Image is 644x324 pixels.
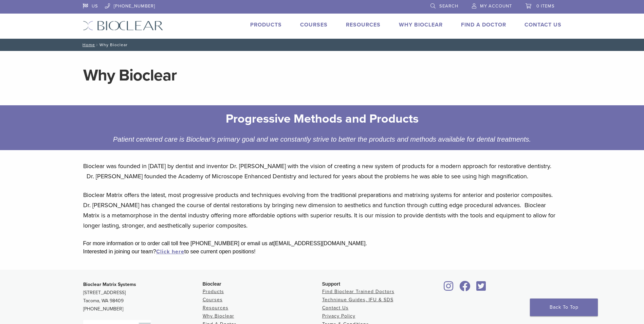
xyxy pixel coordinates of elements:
h1: Why Bioclear [83,67,561,84]
img: Bioclear [83,21,163,31]
a: Find Bioclear Trained Doctors [322,289,394,294]
a: Products [203,289,224,294]
a: Courses [203,297,223,303]
div: Interested in joining our team? to see current open positions! [83,248,561,256]
a: Why Bioclear [399,21,443,28]
div: For more information or to order call toll free [PHONE_NUMBER] or email us at [EMAIL_ADDRESS][DOM... [83,239,561,248]
span: Support [322,281,341,287]
p: Bioclear Matrix offers the latest, most progressive products and techniques evolving from the tra... [83,190,561,231]
a: Home [80,42,95,47]
a: Products [250,21,282,28]
a: Bioclear [474,285,489,292]
a: Why Bioclear [203,313,234,319]
a: Click here [156,248,184,255]
a: Technique Guides, IFU & SDS [322,297,393,303]
p: [STREET_ADDRESS] Tacoma, WA 98409 [PHONE_NUMBER] [83,281,203,313]
a: Privacy Policy [322,313,355,319]
span: Search [439,3,458,9]
strong: Bioclear Matrix Systems [83,282,136,287]
a: Bioclear [457,285,473,292]
span: My Account [480,3,512,9]
a: Resources [203,305,228,311]
p: Bioclear was founded in [DATE] by dentist and inventor Dr. [PERSON_NAME] with the vision of creat... [83,161,561,181]
span: Bioclear [203,281,221,287]
a: Find A Doctor [461,21,506,28]
span: 0 items [536,3,555,9]
a: Courses [300,21,328,28]
a: Resources [346,21,381,28]
a: Contact Us [525,21,562,28]
h2: Progressive Methods and Products [112,111,532,127]
div: Patient centered care is Bioclear's primary goal and we constantly strive to better the products ... [107,134,537,145]
a: Back To Top [530,299,598,316]
a: Contact Us [322,305,349,311]
nav: Why Bioclear [78,39,567,51]
span: / [95,43,99,47]
a: Bioclear [442,285,456,292]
